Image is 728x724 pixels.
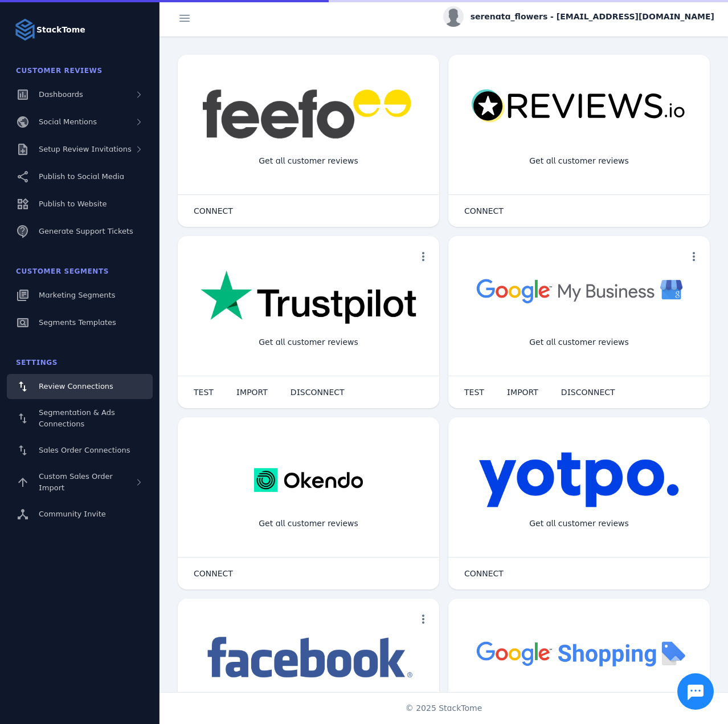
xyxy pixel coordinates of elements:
[182,562,244,585] button: CONNECT
[464,207,504,215] span: CONNECT
[194,388,214,396] span: TEST
[16,67,103,75] span: Customer Reviews
[443,6,714,27] button: serenata_flowers - [EMAIL_ADDRESS][DOMAIN_NAME]
[512,690,646,720] div: Import Products from Google
[201,89,416,139] img: feefo.png
[453,381,496,404] button: TEST
[236,388,268,396] span: IMPORT
[412,608,435,631] button: more
[507,388,538,396] span: IMPORT
[7,502,153,527] a: Community Invite
[201,633,416,684] img: facebook.png
[39,200,107,208] span: Publish to Website
[250,509,367,539] div: Get all customer reviews
[16,267,109,275] span: Customer Segments
[7,310,153,335] a: Segments Templates
[453,562,515,585] button: CONNECT
[225,381,279,404] button: IMPORT
[7,192,153,217] a: Publish to Website
[39,510,106,518] span: Community Invite
[39,227,133,235] span: Generate Support Tickets
[39,472,113,492] span: Custom Sales Order Import
[279,381,356,404] button: DISCONNECT
[16,359,58,367] span: Settings
[194,207,233,215] span: CONNECT
[291,388,345,396] span: DISCONNECT
[443,6,464,27] img: profile.jpg
[520,327,638,357] div: Get all customer reviews
[250,146,367,176] div: Get all customer reviews
[496,381,550,404] button: IMPORT
[182,381,225,404] button: TEST
[464,388,484,396] span: TEST
[471,633,687,673] img: googleshopping.png
[39,145,132,153] span: Setup Review Invitations
[550,381,627,404] button: DISCONNECT
[471,270,687,311] img: googlebusiness.png
[520,509,638,539] div: Get all customer reviews
[39,291,115,299] span: Marketing Segments
[39,446,130,454] span: Sales Order Connections
[14,18,36,41] img: Logo image
[254,452,363,509] img: okendo.webp
[250,327,367,357] div: Get all customer reviews
[39,408,115,428] span: Segmentation & Ads Connections
[471,89,687,124] img: reviewsio.svg
[520,146,638,176] div: Get all customer reviews
[561,388,615,396] span: DISCONNECT
[39,318,116,327] span: Segments Templates
[7,219,153,244] a: Generate Support Tickets
[682,245,705,268] button: more
[406,702,482,714] span: © 2025 StackTome
[39,117,97,126] span: Social Mentions
[7,283,153,308] a: Marketing Segments
[412,245,435,268] button: more
[7,401,153,436] a: Segmentation & Ads Connections
[36,24,85,36] strong: StackTome
[7,438,153,463] a: Sales Order Connections
[478,452,680,509] img: yotpo.png
[39,172,124,181] span: Publish to Social Media
[7,374,153,399] a: Review Connections
[471,11,714,23] span: serenata_flowers - [EMAIL_ADDRESS][DOMAIN_NAME]
[464,570,504,577] span: CONNECT
[7,164,153,189] a: Publish to Social Media
[453,200,515,222] button: CONNECT
[194,570,233,577] span: CONNECT
[201,270,416,326] img: trustpilot.png
[39,382,113,391] span: Review Connections
[182,200,244,222] button: CONNECT
[39,90,83,99] span: Dashboards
